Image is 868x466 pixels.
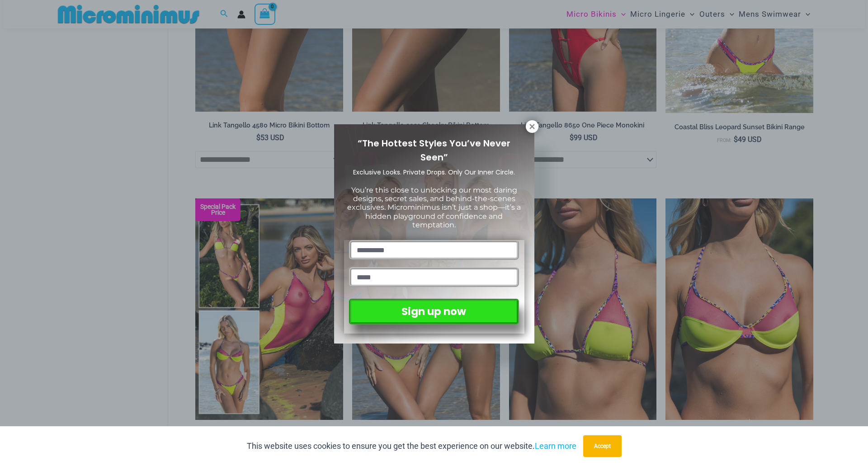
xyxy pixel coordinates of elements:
p: This website uses cookies to ensure you get the best experience on our website. [247,439,576,453]
button: Sign up now [349,299,519,325]
span: “The Hottest Styles You’ve Never Seen” [358,137,510,164]
span: You’re this close to unlocking our most daring designs, secret sales, and behind-the-scenes exclu... [347,186,521,229]
span: Exclusive Looks. Private Drops. Only Our Inner Circle. [353,168,515,177]
button: Accept [583,435,622,457]
a: Learn more [535,441,576,451]
button: Close [526,120,538,133]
